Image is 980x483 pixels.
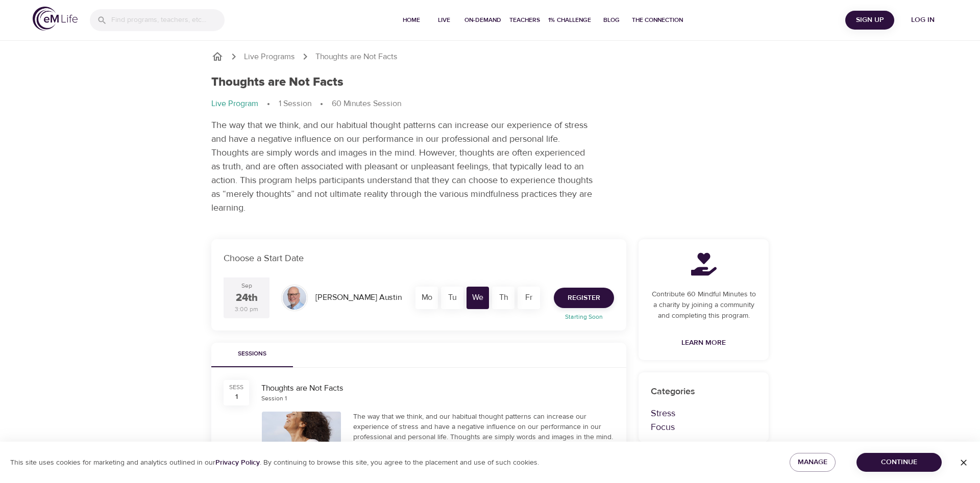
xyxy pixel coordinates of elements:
button: Sign Up [845,11,894,30]
a: Learn More [677,334,730,352]
span: The Connection [632,15,683,26]
p: Live Program [211,98,258,110]
div: 24th [236,291,258,306]
span: Manage [798,456,827,469]
input: Find programs, teachers, etc... [111,9,225,31]
span: 1% Challenge [548,15,591,26]
h1: Thoughts are Not Facts [211,75,344,90]
p: Stress [651,406,756,420]
a: Privacy Policy [215,458,260,467]
div: Tu [441,287,463,309]
button: Register [554,288,614,308]
span: Sign Up [849,14,890,27]
div: Fr [518,287,540,309]
nav: breadcrumb [211,50,769,63]
div: Sep [241,282,252,290]
p: Contribute 60 Mindful Minutes to a charity by joining a community and completing this program. [651,289,756,321]
div: SESS [229,383,243,392]
div: Mo [415,287,438,309]
button: Log in [898,11,947,30]
span: Learn More [681,337,726,349]
span: Teachers [509,15,540,26]
a: Live Programs [244,51,295,63]
span: Sessions [217,349,287,360]
span: Blog [599,15,624,26]
p: Focus [651,420,756,434]
p: The way that we think, and our habitual thought patterns can increase our experience of stress an... [211,118,594,215]
p: Thoughts are Not Facts [315,51,398,63]
nav: breadcrumb [211,98,769,110]
span: Home [399,15,424,26]
span: Register [568,292,600,304]
div: 1 [235,392,238,402]
button: Continue [856,453,942,472]
button: Manage [790,453,836,472]
p: 1 Session [279,98,311,110]
p: Choose a Start Date [224,251,614,265]
span: Live [432,15,456,26]
span: Continue [865,456,934,469]
div: [PERSON_NAME] Austin [311,288,406,308]
img: logo [33,7,78,31]
span: On-Demand [464,15,501,26]
div: Thoughts are Not Facts [261,383,614,394]
div: We [467,287,489,309]
p: 60 Minutes Session [332,98,401,110]
p: Categories [651,385,756,398]
span: Log in [902,14,943,27]
p: Starting Soon [548,312,620,321]
div: Session 1 [261,394,287,403]
div: Th [492,287,514,309]
div: 3:00 pm [235,305,258,314]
